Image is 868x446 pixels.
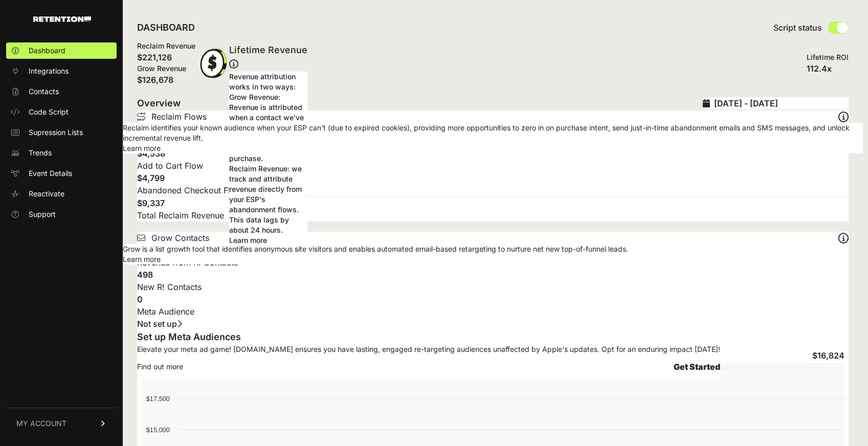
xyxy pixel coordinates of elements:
[6,165,117,182] a: Event Details
[29,209,56,219] span: Support
[137,344,720,354] div: Elevate your meta ad game! [DOMAIN_NAME] ensures you have lasting, engaged re-targeting audiences...
[29,189,64,199] span: Reactivate
[123,144,161,152] a: Learn more
[137,269,849,281] h4: 498
[137,184,849,196] div: Abandoned Checkout Flow
[195,43,229,84] img: dollar-coin-05c43ed7efb7bc0c12610022525b4bbbb207c7efeef5aecc26f025e68dcafac9.png
[137,51,195,63] div: $221,126
[29,107,69,117] span: Code Script
[137,362,183,372] a: Find out more
[229,72,307,92] p: Revenue attribution works in two ways:
[229,92,307,164] li: Grow Revenue: Revenue is attributed when a contact we've identified returns to your site after at...
[6,408,117,439] a: MY ACCOUNT
[137,41,195,51] div: Reclaim Revenue
[123,244,628,254] p: Grow is a list growth tool that identifies anonymous site visitors and enables automated email-ba...
[16,418,66,429] span: MY ACCOUNT
[229,164,307,235] li: Reclaim Revenue: we track and attribute revenue directly from your ESP's abandonment flows. This ...
[146,395,170,403] text: $17,500
[29,86,59,97] span: Contacts
[29,66,69,76] span: Integrations
[6,83,117,100] a: Contacts
[6,145,117,161] a: Trends
[146,426,170,434] text: $15,000
[137,147,849,160] h4: $4,538
[137,209,849,221] p: Total Reclaim Revenue
[807,62,849,75] div: 112.4x
[137,305,849,330] div: Meta Audience
[6,63,117,79] a: Integrations
[137,20,195,35] h2: DASHBOARD
[773,21,822,34] span: Script status
[137,196,849,209] h4: $9,337
[6,42,117,59] a: Dashboard
[137,172,849,184] h4: $4,799
[29,148,52,158] span: Trends
[137,96,181,110] h2: Overview
[29,127,83,138] span: Supression Lists
[137,160,849,172] div: Add to Cart Flow
[6,124,117,141] a: Supression Lists
[137,63,195,74] div: Grow Revenue
[137,281,849,293] p: New R! Contacts
[6,186,117,202] a: Reactivate
[137,293,849,305] h4: 0
[812,349,844,362] h4: $16,824
[6,206,117,222] a: Support
[33,16,91,22] img: Retention.com
[6,104,117,120] a: Code Script
[123,255,161,263] a: Learn more
[137,330,720,344] div: Set up Meta Audiences
[229,43,307,72] div: Lifetime Revenue
[674,362,720,372] strong: Get Started
[137,232,849,244] div: Grow Contacts
[137,110,849,123] div: Reclaim Flows
[807,52,849,62] div: Lifetime ROI
[137,74,195,86] div: $126,678
[123,123,863,143] p: Reclaim identifies your known audience when your ESP can't (due to expired cookies), providing mo...
[29,46,65,56] span: Dashboard
[29,168,72,179] span: Event Details
[229,236,267,244] a: Learn more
